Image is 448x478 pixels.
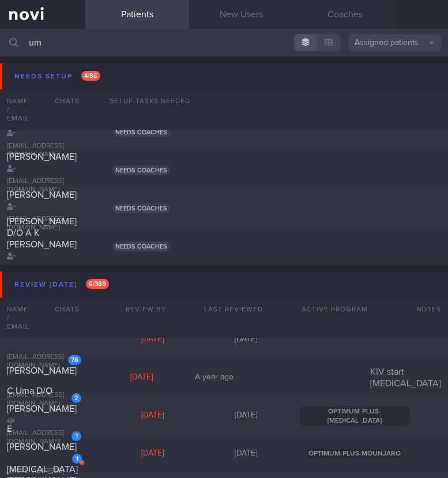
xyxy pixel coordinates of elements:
[72,454,82,464] div: 1
[199,334,292,345] div: [DATE]
[112,204,170,213] span: Needs coaches
[12,69,103,84] div: Needs setup
[300,407,410,426] span: OPTIMUM-PLUS-[MEDICAL_DATA]
[7,142,81,159] div: [EMAIL_ADDRESS][DOMAIN_NAME]
[71,393,81,403] div: 2
[349,34,441,51] button: Assigned patients
[103,298,190,321] div: Review By
[68,355,81,365] div: 78
[277,298,392,321] div: Active Program
[106,334,199,345] div: [DATE]
[103,89,448,112] div: Setup tasks needed
[7,217,77,249] span: [PERSON_NAME] D/O A K [PERSON_NAME]
[112,127,170,137] span: Needs coaches
[39,298,85,321] div: Chats
[178,372,251,383] div: A year ago
[7,152,77,161] span: [PERSON_NAME]
[409,298,448,321] div: Notes
[39,89,85,112] div: Chats
[7,386,77,413] span: C Uma D/O [PERSON_NAME]
[112,165,170,175] span: Needs coaches
[71,431,81,441] div: 1
[112,242,170,251] span: Needs coaches
[81,71,100,81] span: 4 / 86
[306,449,404,458] span: OPTIMUM-PLUS-MOUNJARO
[106,372,178,383] div: [DATE]
[106,449,199,459] div: [DATE]
[7,366,77,375] span: [PERSON_NAME]
[12,277,112,292] div: Review [DATE]
[106,411,199,421] div: [DATE]
[199,411,292,421] div: [DATE]
[7,424,77,451] span: E [PERSON_NAME]
[86,279,109,289] span: 6 / 389
[190,298,277,321] div: Last Reviewed
[7,177,81,194] div: [EMAIL_ADDRESS][DOMAIN_NAME]
[199,449,292,459] div: [DATE]
[363,366,448,389] div: KIV start [MEDICAL_DATA]
[7,190,77,200] span: [PERSON_NAME]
